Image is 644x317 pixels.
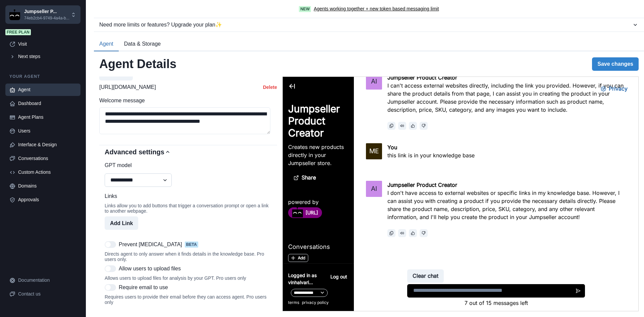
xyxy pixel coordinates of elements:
[119,283,168,292] p: Require email to use
[18,86,76,93] div: Agent
[18,277,76,284] div: Documentation
[18,141,76,148] div: Interface & Design
[99,97,273,105] label: Welcome message
[126,152,134,160] button: thumbs_up
[105,148,164,156] h2: Advanced settings
[18,155,76,162] div: Conversations
[185,242,198,248] span: beta
[18,127,76,135] div: Users
[299,6,311,12] span: New
[313,5,350,19] button: Privacy Settings
[105,294,272,305] div: Requires users to provide their email before they can access agent. Pro users only
[9,9,20,20] img: Chakra UI
[105,152,113,160] button: Copy
[18,53,76,60] div: Next steps
[18,100,76,107] div: Dashboard
[289,207,302,221] button: Send message
[105,5,343,37] p: I can't access external websites directly, including the link you provided. However, if you can s...
[24,8,69,15] p: Jumpseller P...
[18,114,76,121] div: Agent Plans
[5,5,80,24] button: Chakra UIJumpseller P...74eb2cb4-9749-4a4a-b...
[105,161,268,169] label: GPT model
[592,57,639,71] button: Save changes
[105,192,268,200] label: Links
[18,182,76,190] div: Domains
[105,45,113,53] button: Copy
[137,45,145,53] button: thumbs_down
[105,203,272,214] div: Links allow you to add buttons that trigger a conversation prompt or open a link to another webpage.
[115,45,123,53] button: Read aloud
[105,216,138,230] button: Add Link
[24,15,69,21] p: 74eb2cb4-9749-4a4a-b...
[94,37,119,51] button: Agent
[88,109,94,115] div: An Ifffy
[119,241,182,249] p: Prevent [MEDICAL_DATA]
[105,275,272,281] div: Allows users to upload files for analysis by your GPT. Pro users only
[119,265,181,273] p: Allow users to upload files
[105,104,343,112] p: Jumpseller Product Creator
[5,29,31,35] span: Free plan
[18,169,76,176] div: Custom Actions
[105,112,343,144] p: I don't have access to external websites or specific links in my knowledge base. However, I can a...
[5,73,80,80] p: Your agent
[126,45,134,53] button: thumbs_up
[115,152,123,160] button: Read aloud
[105,251,272,262] div: Directs agent to only answer when it finds details in the knowledge base. Pro users only.
[105,66,192,74] p: You
[99,145,277,159] button: Advanced settings
[283,77,638,311] iframe: Agent Chat
[137,152,145,160] button: thumbs_down
[119,37,166,51] button: Data & Storage
[99,57,176,71] h2: Agent Details
[263,85,277,90] button: Delete
[99,83,156,91] p: [URL][DOMAIN_NAME]
[18,41,76,48] div: Visit
[99,21,632,29] div: Need more limits or features? Upgrade your plan ✨
[87,71,96,77] div: M E
[124,222,302,230] p: 7 out of 15 messages left
[18,196,76,203] div: Approvals
[94,18,644,32] button: Need more limits or features? Upgrade your plan✨
[314,5,439,12] a: Agents working together + new token based messaging limit
[124,193,161,206] button: Clear chat
[5,274,80,286] a: Documentation
[105,74,192,83] p: this link is in your knowledge base
[18,290,76,298] div: Contact us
